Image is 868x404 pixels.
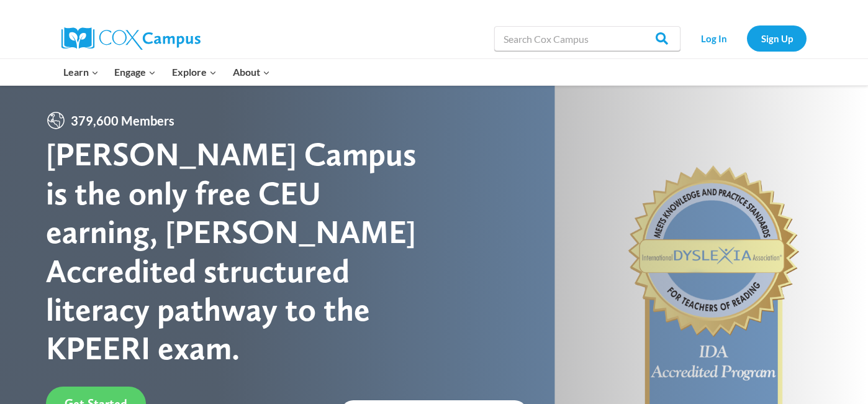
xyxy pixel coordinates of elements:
[164,59,225,85] button: Child menu of Explore
[494,26,680,51] input: Search Cox Campus
[61,27,201,50] img: Cox Campus
[687,25,741,51] a: Log In
[225,59,278,85] button: Child menu of About
[46,135,434,367] div: [PERSON_NAME] Campus is the only free CEU earning, [PERSON_NAME] Accredited structured literacy p...
[687,25,807,51] nav: Secondary Navigation
[747,25,807,51] a: Sign Up
[66,111,179,131] span: 379,600 Members
[107,59,165,85] button: Child menu of Engage
[55,59,278,85] nav: Primary Navigation
[55,59,107,85] button: Child menu of Learn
